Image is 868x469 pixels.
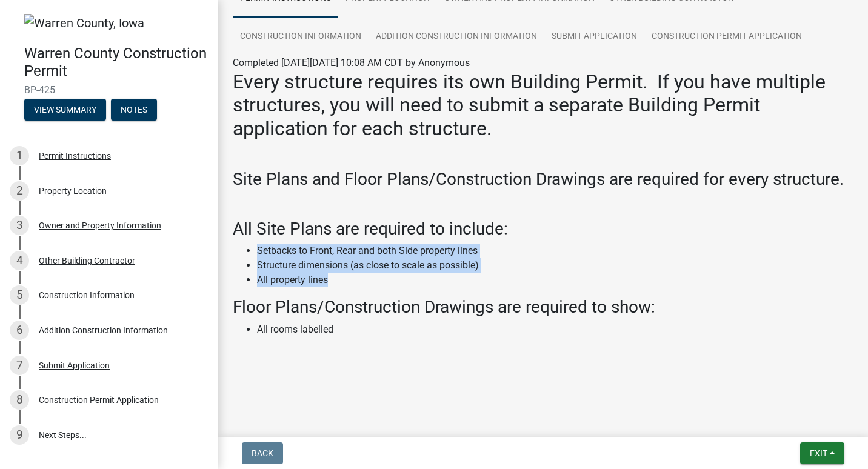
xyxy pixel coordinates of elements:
a: Submit Application [544,18,644,56]
button: Notes [111,99,157,121]
h3: Floor Plans/Construction Drawings are required to show: [233,297,853,318]
a: Construction Information [233,18,369,56]
button: Back [242,442,283,464]
li: Structure dimensions (as close to scale as possible) [257,258,853,273]
div: 3 [10,216,29,235]
li: All property lines [257,273,853,287]
h3: All Site Plans are required to include: [233,219,853,239]
div: 8 [10,390,29,410]
div: Other Building Contractor [39,256,135,265]
div: 1 [10,146,29,165]
div: Permit Instructions [39,151,111,160]
div: 4 [10,251,29,270]
div: 7 [10,356,29,375]
a: Construction Permit Application [644,18,809,56]
div: Addition Construction Information [39,326,168,334]
button: Exit [800,442,844,464]
div: Owner and Property Information [39,221,161,230]
div: 9 [10,425,29,445]
span: Exit [810,448,827,458]
div: 6 [10,321,29,340]
img: Warren County, Iowa [24,14,144,32]
span: Back [252,448,273,458]
h4: Warren County Construction Permit [24,45,209,80]
span: Completed [DATE][DATE] 10:08 AM CDT by Anonymous [233,57,470,68]
li: All rooms labelled [257,322,853,337]
button: View Summary [24,99,106,121]
h3: Site Plans and Floor Plans/Construction Drawings are required for every structure. [233,169,853,190]
wm-modal-confirm: Notes [111,106,157,116]
div: 5 [10,285,29,305]
div: 2 [10,181,29,201]
wm-modal-confirm: Summary [24,106,106,116]
div: Construction Information [39,291,135,299]
span: BP-425 [24,84,194,96]
div: Construction Permit Application [39,396,159,404]
div: Property Location [39,187,107,195]
li: Setbacks to Front, Rear and both Side property lines [257,244,853,258]
h2: Every structure requires its own Building Permit. If you have multiple structures, you will need ... [233,70,853,140]
a: Addition Construction Information [369,18,544,56]
div: Submit Application [39,361,110,370]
